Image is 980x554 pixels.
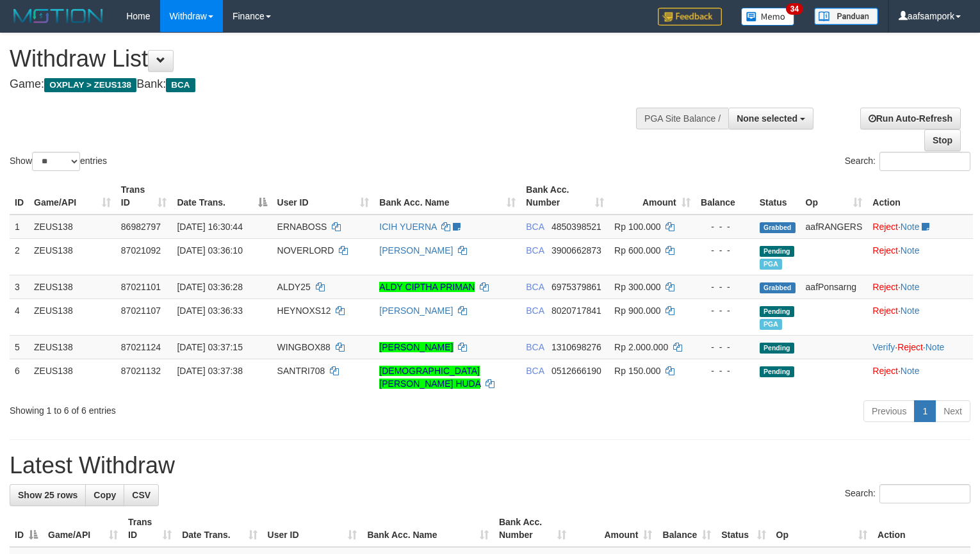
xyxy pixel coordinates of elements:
a: Previous [863,400,915,422]
div: PGA Site Balance / [636,108,728,129]
th: User ID: activate to sort column ascending [272,178,375,215]
a: Reject [872,222,898,232]
a: Stop [924,129,961,151]
span: [DATE] 03:37:15 [177,342,242,352]
span: Pending [760,246,794,257]
span: HEYNOXS12 [277,306,331,316]
td: · [867,238,973,275]
td: · [867,298,973,335]
a: Show 25 rows [10,484,86,506]
th: Status: activate to sort column ascending [716,510,771,547]
span: 87021124 [121,342,161,352]
td: ZEUS138 [29,275,116,298]
div: - - - [701,244,749,257]
td: aafPonsarng [801,275,868,298]
td: ZEUS138 [29,215,116,239]
th: Game/API: activate to sort column ascending [43,510,123,547]
th: Amount: activate to sort column ascending [571,510,657,547]
span: BCA [526,342,544,352]
select: Showentries [32,152,80,171]
th: Op: activate to sort column ascending [801,178,868,215]
span: Copy 6975379861 to clipboard [551,282,601,292]
a: [DEMOGRAPHIC_DATA][PERSON_NAME] HUDA [379,366,480,389]
span: Rp 300.000 [614,282,660,292]
label: Show entries [10,152,107,171]
span: [DATE] 03:36:33 [177,306,242,316]
span: Marked by aafanarl [760,319,782,330]
span: BCA [166,78,195,92]
span: Rp 900.000 [614,306,660,316]
th: Op: activate to sort column ascending [771,510,872,547]
th: ID [10,178,29,215]
a: [PERSON_NAME] [379,342,453,352]
h4: Game: Bank: [10,78,641,91]
td: 2 [10,238,29,275]
a: Note [901,282,920,292]
div: - - - [701,341,749,354]
td: · · [867,335,973,359]
a: Note [901,366,920,376]
a: Reject [872,366,898,376]
a: Note [901,306,920,316]
th: Game/API: activate to sort column ascending [29,178,116,215]
td: ZEUS138 [29,298,116,335]
a: ALDY CIPTHA PRIMAN [379,282,475,292]
a: Copy [85,484,124,506]
span: [DATE] 03:36:10 [177,245,242,256]
span: Copy 1310698276 to clipboard [551,342,601,352]
th: ID: activate to sort column descending [10,510,43,547]
span: Grabbed [760,222,796,233]
span: BCA [526,245,544,256]
th: Action [872,510,970,547]
span: BCA [526,222,544,232]
label: Search: [845,152,970,171]
a: Next [935,400,970,422]
div: Showing 1 to 6 of 6 entries [10,399,399,417]
td: · [867,275,973,298]
a: Note [901,245,920,256]
span: SANTRI708 [277,366,325,376]
span: 87021092 [121,245,161,256]
a: 1 [914,400,936,422]
a: Note [901,222,920,232]
span: 34 [786,3,803,15]
span: 87021101 [121,282,161,292]
span: BCA [526,366,544,376]
span: Copy 3900662873 to clipboard [551,245,601,256]
a: [PERSON_NAME] [379,245,453,256]
th: Amount: activate to sort column ascending [609,178,696,215]
th: Balance: activate to sort column ascending [657,510,716,547]
div: - - - [701,364,749,377]
td: ZEUS138 [29,238,116,275]
th: Action [867,178,973,215]
span: OXPLAY > ZEUS138 [44,78,136,92]
span: [DATE] 03:36:28 [177,282,242,292]
span: Show 25 rows [18,490,78,500]
span: BCA [526,282,544,292]
span: 87021107 [121,306,161,316]
label: Search: [845,484,970,503]
a: Reject [872,282,898,292]
img: MOTION_logo.png [10,6,107,26]
span: Copy 0512666190 to clipboard [551,366,601,376]
a: [PERSON_NAME] [379,306,453,316]
span: Pending [760,306,794,317]
span: Grabbed [760,282,796,293]
span: Copy 8020717841 to clipboard [551,306,601,316]
th: Bank Acc. Name: activate to sort column ascending [362,510,494,547]
td: · [867,359,973,395]
img: Button%20Memo.svg [741,8,795,26]
th: Date Trans.: activate to sort column ascending [177,510,262,547]
span: Pending [760,343,794,354]
a: Note [926,342,945,352]
span: Rp 2.000.000 [614,342,668,352]
span: 87021132 [121,366,161,376]
td: ZEUS138 [29,335,116,359]
img: Feedback.jpg [658,8,722,26]
span: NOVERLORD [277,245,334,256]
div: - - - [701,304,749,317]
span: Pending [760,366,794,377]
span: None selected [737,113,797,124]
th: Trans ID: activate to sort column ascending [116,178,172,215]
h1: Withdraw List [10,46,641,72]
